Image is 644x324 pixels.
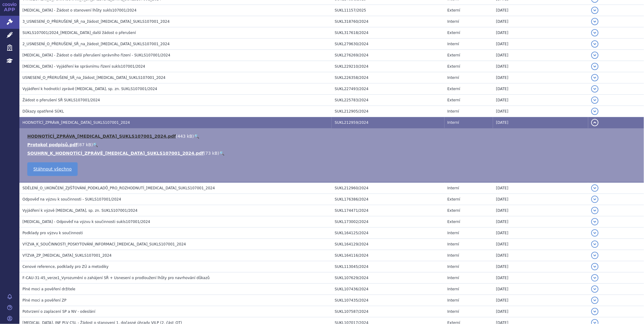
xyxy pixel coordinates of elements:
[448,298,459,302] span: Interní
[591,263,599,270] button: detail
[448,64,460,69] span: Externí
[93,142,98,147] a: 🔍
[448,242,459,246] span: Interní
[22,19,169,24] span: 3_USNESENÍ_O_PŘERUŠENÍ_SŘ_na_žádost_TRODELVY_SUKLS107001_2024
[493,83,588,95] td: [DATE]
[591,285,599,293] button: detail
[332,284,444,295] td: SUKL107436/2024
[22,265,109,269] span: Cenové reference, podklady pro ZÚ a metodiky
[332,306,444,317] td: SUKL107587/2024
[22,31,136,35] span: SUKLS107001/2024_Trodelvy_další žádost o přerušení
[591,218,599,225] button: detail
[591,74,599,81] button: detail
[332,50,444,61] td: SUKL276269/2024
[448,87,460,91] span: Externí
[591,7,599,14] button: detail
[22,309,95,314] span: Potvrzení o zaplacení SP a NV - odeslání
[448,276,459,280] span: Interní
[27,150,638,156] li: ( )
[448,76,459,80] span: Interní
[591,85,599,93] button: detail
[448,53,460,57] span: Externí
[493,72,588,83] td: [DATE]
[22,287,75,291] span: Plné moci a pověření držitele
[79,142,91,147] span: 87 kB
[22,87,157,91] span: Vyjádření k hodnotící zprávě TRODELVY, sp. zn. SUKLS107001/2024
[332,295,444,306] td: SUKL107435/2024
[493,106,588,117] td: [DATE]
[591,63,599,70] button: detail
[177,134,192,139] span: 443 kB
[448,19,459,24] span: Interní
[22,298,66,302] span: Plné moci a pověření ZP
[332,72,444,83] td: SUKL226358/2024
[332,106,444,117] td: SUKL212905/2024
[448,186,459,190] span: Interní
[591,184,599,192] button: detail
[448,208,460,213] span: Externí
[332,194,444,205] td: SUKL176386/2024
[493,216,588,228] td: [DATE]
[493,239,588,250] td: [DATE]
[493,228,588,239] td: [DATE]
[448,120,459,125] span: Interní
[493,295,588,306] td: [DATE]
[591,96,599,104] button: detail
[27,142,638,148] li: ( )
[22,186,215,190] span: SDĚLENÍ_O_UKONČENÍ_ZJIŠŤOVÁNÍ_PODKLADŮ_PRO_ROZHODNUTÍ_TRODELVY_SUKLS107001_2024
[591,252,599,259] button: detail
[27,133,638,139] li: ( )
[22,42,169,46] span: 2_USNESENÍ_O_PŘERUŠENÍ_SŘ_na_žádost_TRODELVY_SUKLS107001_2024
[591,18,599,25] button: detail
[493,261,588,272] td: [DATE]
[448,31,460,35] span: Externí
[22,109,64,113] span: Důkazy opatřené SÚKL
[448,231,459,235] span: Interní
[22,220,150,224] span: TRODELVY - Odpověď na výzvu k součinnosti sukls107001/2024
[591,40,599,48] button: detail
[22,276,210,280] span: F-CAU-31-45_verze1_Vyrozumění o zahájení SŘ + Usnesení o prodloužení lhůty pro navrhování důkazů
[22,231,83,235] span: Podklady pro výzvu k součinnosti
[448,8,460,12] span: Externí
[493,306,588,317] td: [DATE]
[22,208,138,213] span: Vyjádření k výzvě TRODELVY, sp. zn. SUKLS107001/2024
[448,253,459,258] span: Interní
[448,287,459,291] span: Interní
[493,194,588,205] td: [DATE]
[332,182,444,194] td: SUKL212960/2024
[332,83,444,95] td: SUKL227493/2024
[27,142,78,147] a: Protokol podpisů.pdf
[27,151,204,156] a: SOUHRN_K_HODNOTÍCÍ_ZPRÁVĚ_[MEDICAL_DATA]_SUKLS107001_2024.pdf
[22,53,170,57] span: TRODELVY - Žádost o další přerušení správního řízení - SUKLS107001/2024
[493,284,588,295] td: [DATE]
[332,261,444,272] td: SUKL113045/2024
[22,98,100,102] span: Žádost o přerušení SŘ SUKLS107001/2024
[22,64,145,69] span: TRODELVY - Vyjádření ke správnímu řízení sukls107001/2024
[22,8,136,12] span: TRODELVY - Žádost o stanovení lhůty sukls107001/2024
[22,76,166,80] span: USNESENÍ_O_PŘERUŠENÍ_SŘ_na_žádost_TRODELVY_SUKLS107001_2024
[448,220,460,224] span: Externí
[448,265,459,269] span: Interní
[332,239,444,250] td: SUKL164129/2024
[493,182,588,194] td: [DATE]
[591,229,599,237] button: detail
[332,205,444,216] td: SUKL174471/2024
[448,109,459,113] span: Interní
[493,117,588,128] td: [DATE]
[493,16,588,27] td: [DATE]
[332,61,444,72] td: SUKL229210/2024
[591,52,599,59] button: detail
[591,207,599,214] button: detail
[493,50,588,61] td: [DATE]
[27,162,78,176] a: Stáhnout všechno
[493,39,588,50] td: [DATE]
[591,29,599,36] button: detail
[332,228,444,239] td: SUKL164125/2024
[493,27,588,39] td: [DATE]
[205,151,217,156] span: 73 kB
[493,61,588,72] td: [DATE]
[22,197,121,201] span: Odpověď na výzvu k součinnosti - SUKLS107001/2024
[219,151,224,156] a: 🔍
[591,274,599,282] button: detail
[493,250,588,261] td: [DATE]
